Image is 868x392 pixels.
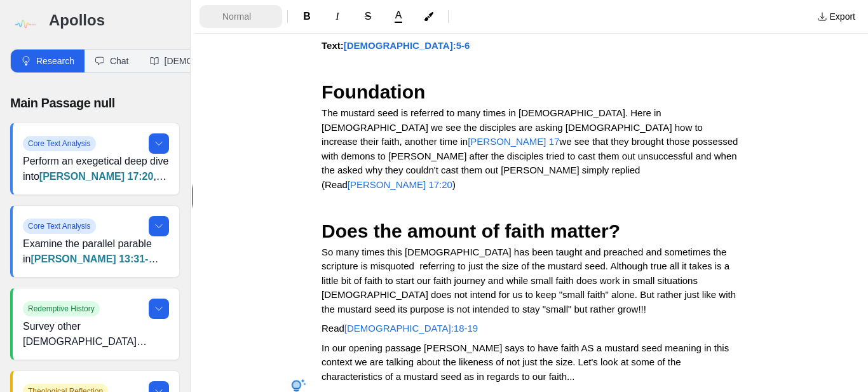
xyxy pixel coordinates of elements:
[452,179,456,190] span: )
[468,136,559,147] a: [PERSON_NAME] 17
[322,40,344,51] strong: Text:
[322,247,738,314] span: So many times this [DEMOGRAPHIC_DATA] has been taught and preached and sometimes the scripture is...
[322,81,425,102] span: Foundation
[23,236,169,267] p: Examine the parallel parable in (and ; ), tracing how [PERSON_NAME] frames the kingdom’s small st...
[322,136,741,190] span: we see that they brought those possessed with demons to [PERSON_NAME] after the disciples tried t...
[23,253,158,280] a: [PERSON_NAME] 13:31-32
[10,93,180,112] p: Main Passage null
[293,6,321,27] button: Format Bold
[336,11,339,22] span: I
[23,319,169,349] p: Survey other [DEMOGRAPHIC_DATA] instances of ‘small beginnings’ leading to great outcomes: [DEMOG...
[49,10,180,30] h3: Apollos
[23,301,100,316] span: Redemptive History
[11,50,85,72] button: Research
[348,179,452,190] a: [PERSON_NAME] 17:20
[322,220,620,241] span: Does the amount of faith matter?
[23,154,169,184] p: Perform an exegetical deep dive into , noting the immediate context (the disciples’ struggle to h...
[322,107,705,147] span: The mustard seed is referred to many times in [DEMOGRAPHIC_DATA]. Here in [DEMOGRAPHIC_DATA] we s...
[810,6,863,27] button: Export
[395,10,402,20] span: A
[804,328,853,377] iframe: Drift Widget Chat Controller
[322,342,731,382] span: In our opening passage [PERSON_NAME] says to have faith AS a mustard seed meaning in this context...
[200,5,282,28] button: Formatting Options
[222,10,267,23] span: Normal
[344,323,478,334] a: [DEMOGRAPHIC_DATA]:18-19
[344,40,470,51] a: [DEMOGRAPHIC_DATA]:5-6
[365,11,372,22] span: S
[39,171,154,182] a: [PERSON_NAME] 17:20
[139,50,275,72] button: [DEMOGRAPHIC_DATA]
[85,50,139,72] button: Chat
[322,323,344,334] span: Read
[10,10,39,39] img: logo
[23,219,96,234] span: Core Text Analysis
[23,136,96,151] span: Core Text Analysis
[384,8,412,25] button: A
[323,6,351,27] button: Format Italics
[354,6,382,27] button: Format Strikethrough
[303,11,311,22] span: B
